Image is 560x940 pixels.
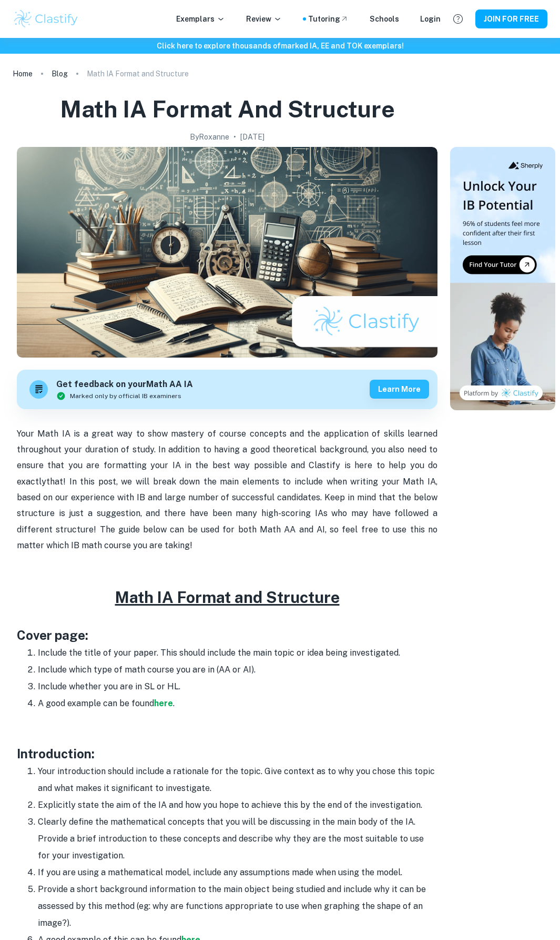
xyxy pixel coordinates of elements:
h3: Cover page: [17,626,437,645]
p: Review [246,13,282,25]
li: Explicitly state the aim of the IA and how you hope to achieve this by the end of the investigation. [38,797,437,814]
button: Learn more [370,380,429,399]
p: Your Math IA is a great way to show mastery of course concepts and the application of skills lear... [17,426,437,554]
img: Math IA Format and Structure cover image [17,147,437,358]
h2: By Roxanne [190,131,229,143]
a: Get feedback on yourMath AA IAMarked only by official IB examinersLearn more [17,370,437,409]
li: A good example can be found . [38,695,437,712]
h1: Math IA Format and Structure [60,94,395,125]
li: Clearly define the mathematical concepts that you will be discussing in the main body of the IA. ... [38,814,437,864]
u: Math IA Format and Structure [115,588,340,607]
li: Provide a short background information to the main object being studied and include why it can be... [38,881,437,932]
li: Include which type of math course you are in (AA or AI). [38,661,437,678]
img: Clastify logo [13,8,79,29]
a: Schools [370,13,399,25]
a: Blog [52,66,68,81]
a: Login [420,13,441,25]
li: Your introduction should include a rationale for the topic. Give context as to why you chose this... [38,763,437,797]
p: Exemplars [176,13,225,25]
li: Include the title of your paper. This should include the main topic or idea being investigated. [38,645,437,661]
button: Help and Feedback [449,10,467,28]
h6: Get feedback on your Math AA IA [56,378,193,391]
span: that! In this post, we will break down the main elements to include when writing your Math IA, ba... [17,477,437,551]
h6: Click here to explore thousands of marked IA, EE and TOK exemplars ! [2,40,558,52]
p: Math IA Format and Structure [87,68,189,80]
span: Marked only by official IB examiners [70,391,181,401]
h2: [DATE] [240,131,264,143]
h3: Introduction: [17,744,437,763]
li: Include whether you are in SL or HL. [38,678,437,695]
li: If you are using a mathematical model, include any assumptions made when using the model. [38,864,437,881]
img: Thumbnail [450,147,555,410]
p: • [233,131,236,143]
a: here [154,698,173,708]
button: JOIN FOR FREE [475,9,547,28]
a: Home [13,66,33,81]
a: Tutoring [308,13,349,25]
